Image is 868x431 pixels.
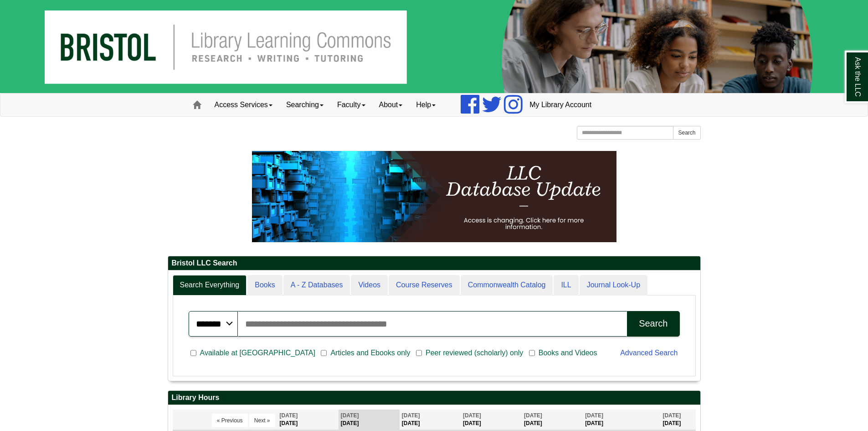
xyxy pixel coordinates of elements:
[529,349,535,357] input: Books and Videos
[580,275,647,296] a: Journal Look-Up
[277,410,339,430] th: [DATE]
[523,93,598,116] a: My Library Account
[283,275,350,296] a: A - Z Databases
[639,318,668,329] div: Search
[627,311,679,337] button: Search
[409,93,442,116] a: Help
[351,275,388,296] a: Videos
[620,349,678,357] a: Advanced Search
[212,414,248,427] button: « Previous
[522,410,583,430] th: [DATE]
[673,126,700,140] button: Search
[463,412,481,419] span: [DATE]
[173,275,247,296] a: Search Everything
[535,348,601,358] span: Books and Videos
[461,275,553,296] a: Commonwealth Catalog
[321,349,327,357] input: Articles and Ebooks only
[461,410,522,430] th: [DATE]
[168,256,700,270] h2: Bristol LLC Search
[422,348,527,358] span: Peer reviewed (scholarly) only
[372,93,410,116] a: About
[190,349,196,357] input: Available at [GEOGRAPHIC_DATA]
[585,412,603,419] span: [DATE]
[280,412,298,419] span: [DATE]
[330,93,372,116] a: Faculty
[208,93,279,116] a: Access Services
[663,412,681,419] span: [DATE]
[389,275,460,296] a: Course Reserves
[341,412,359,419] span: [DATE]
[279,93,330,116] a: Searching
[252,151,616,242] img: HTML tutorial
[416,349,422,357] input: Peer reviewed (scholarly) only
[583,410,660,430] th: [DATE]
[400,410,461,430] th: [DATE]
[168,391,700,405] h2: Library Hours
[249,414,275,427] button: Next »
[524,412,542,419] span: [DATE]
[660,410,695,430] th: [DATE]
[554,275,578,296] a: ILL
[402,412,420,419] span: [DATE]
[327,348,414,358] span: Articles and Ebooks only
[247,275,282,296] a: Books
[196,348,319,358] span: Available at [GEOGRAPHIC_DATA]
[339,410,400,430] th: [DATE]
